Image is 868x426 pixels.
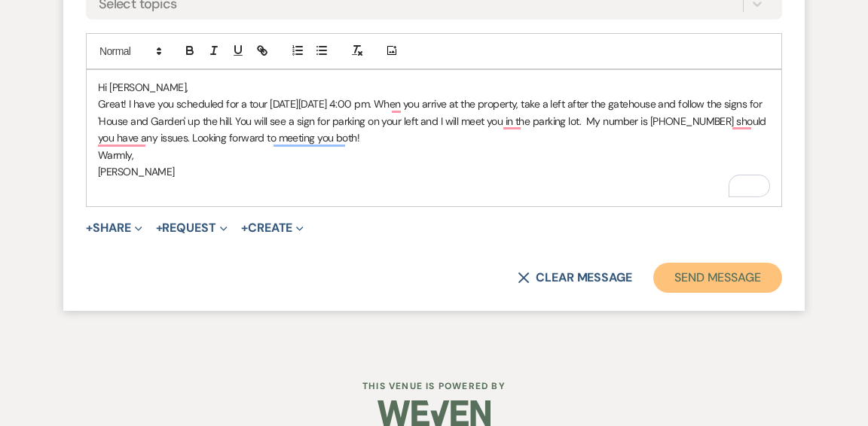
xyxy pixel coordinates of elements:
span: + [86,222,93,234]
button: Request [156,222,228,234]
span: + [241,222,248,234]
button: Share [86,222,142,234]
span: + [156,222,163,234]
div: To enrich screen reader interactions, please activate Accessibility in Grammarly extension settings [87,70,781,206]
p: Warmly, [98,147,770,163]
p: Hi [PERSON_NAME], [98,79,770,96]
button: Create [241,222,304,234]
p: Great! I have you scheduled for a tour [DATE][DATE] 4:00 pm. When you arrive at the property, tak... [98,96,770,146]
button: Clear message [518,272,632,284]
p: [PERSON_NAME] [98,163,770,180]
button: Send Message [653,263,782,293]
